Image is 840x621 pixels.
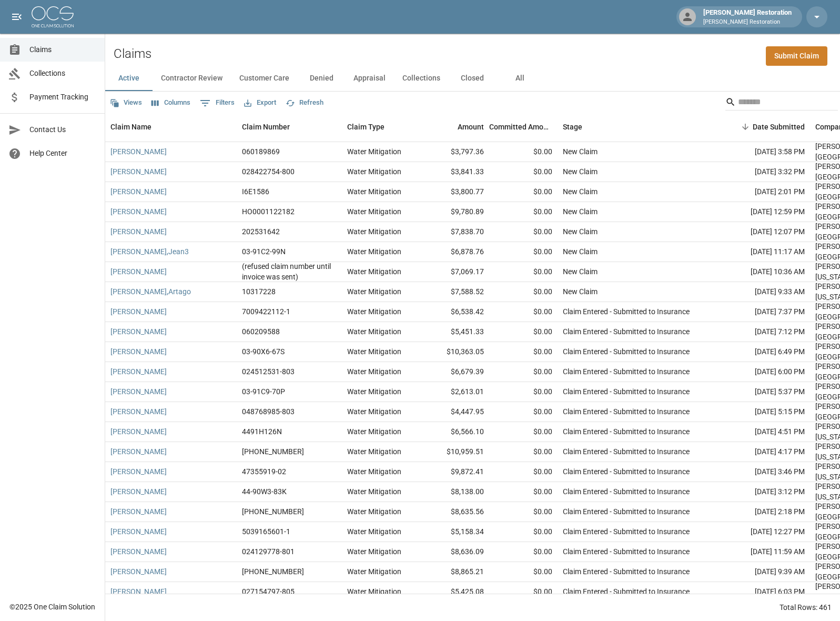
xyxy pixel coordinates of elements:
div: 027154797-805 [242,586,295,597]
a: [PERSON_NAME] [110,146,167,157]
div: $3,841.33 [421,162,489,182]
div: 44-90W3-83K [242,486,287,497]
div: HO0001122182 [242,206,295,217]
div: [DATE] 6:49 PM [715,342,810,362]
div: 03-91C2-99N [242,246,286,257]
div: New Claim [563,226,598,237]
div: [DATE] 12:27 PM [715,522,810,542]
div: [DATE] 7:37 PM [715,302,810,322]
div: New Claim [563,146,598,157]
div: Claim Entered - Submitted to Insurance [563,586,690,597]
div: 01-009-276059 [242,446,304,457]
div: [DATE] 11:17 AM [715,242,810,262]
div: Claim Entered - Submitted to Insurance [563,346,690,357]
div: I6E1586 [242,186,269,197]
a: [PERSON_NAME] [110,406,167,417]
div: Stage [558,112,715,142]
div: 7009422112-1 [242,306,290,317]
div: $9,872.41 [421,462,489,482]
div: Claim Name [105,112,237,142]
div: Committed Amount [489,112,558,142]
div: New Claim [563,246,598,257]
div: Water Mitigation [347,186,401,197]
div: 048768985-803 [242,406,295,417]
div: $5,425.08 [421,582,489,602]
div: $0.00 [489,162,558,182]
div: Claim Entered - Submitted to Insurance [563,326,690,337]
div: $6,566.10 [421,422,489,442]
div: Search [725,94,838,113]
button: Select columns [149,95,193,111]
div: [DATE] 4:17 PM [715,442,810,462]
button: Active [105,66,153,91]
div: Claim Entered - Submitted to Insurance [563,366,690,377]
div: Water Mitigation [347,146,401,157]
div: Water Mitigation [347,326,401,337]
div: Water Mitigation [347,486,401,497]
div: [DATE] 12:59 PM [715,202,810,222]
div: 202531642 [242,226,280,237]
div: [PERSON_NAME] Restoration [699,7,796,26]
div: Committed Amount [489,112,552,142]
div: [DATE] 5:37 PM [715,382,810,402]
div: $8,865.21 [421,562,489,582]
div: $2,613.01 [421,382,489,402]
div: Claim Entered - Submitted to Insurance [563,506,690,517]
h2: Claims [114,46,151,62]
div: Date Submitted [753,112,805,142]
div: $6,538.42 [421,302,489,322]
a: [PERSON_NAME] [110,266,167,277]
a: [PERSON_NAME] [110,566,167,577]
a: [PERSON_NAME] [110,166,167,177]
button: Views [107,95,145,111]
div: $7,069.17 [421,262,489,282]
div: Claim Entered - Submitted to Insurance [563,466,690,477]
div: 028422754-800 [242,166,295,177]
div: Water Mitigation [347,426,401,437]
div: $0.00 [489,542,558,562]
button: Export [241,95,279,111]
div: 5039165601-1 [242,526,290,537]
button: Collections [394,66,449,91]
div: Claim Entered - Submitted to Insurance [563,526,690,537]
div: Claim Entered - Submitted to Insurance [563,546,690,557]
div: Claim Number [242,112,290,142]
div: 03-90X6-67S [242,346,285,357]
span: Payment Tracking [29,92,96,103]
div: Date Submitted [715,112,810,142]
div: Amount [421,112,489,142]
div: Claim Entered - Submitted to Insurance [563,306,690,317]
div: [DATE] 11:59 AM [715,542,810,562]
div: Claim Number [237,112,342,142]
div: [DATE] 4:51 PM [715,422,810,442]
div: $0.00 [489,562,558,582]
a: [PERSON_NAME],Artago [110,286,191,297]
div: New Claim [563,186,598,197]
div: $0.00 [489,282,558,302]
button: Contractor Review [153,66,231,91]
a: [PERSON_NAME] [110,426,167,437]
div: [DATE] 2:01 PM [715,182,810,202]
div: Water Mitigation [347,406,401,417]
div: $6,878.76 [421,242,489,262]
div: $0.00 [489,222,558,242]
div: Water Mitigation [347,366,401,377]
div: [DATE] 3:46 PM [715,462,810,482]
div: © 2025 One Claim Solution [9,602,95,612]
div: $0.00 [489,362,558,382]
button: All [496,66,543,91]
div: [DATE] 6:00 PM [715,362,810,382]
div: $0.00 [489,302,558,322]
div: $0.00 [489,482,558,502]
div: [DATE] 2:18 PM [715,502,810,522]
a: [PERSON_NAME] [110,306,167,317]
div: $9,780.89 [421,202,489,222]
div: $5,451.33 [421,322,489,342]
div: Claim Entered - Submitted to Insurance [563,406,690,417]
div: Water Mitigation [347,386,401,397]
span: Contact Us [29,124,96,135]
div: $0.00 [489,322,558,342]
a: [PERSON_NAME] [110,466,167,477]
a: [PERSON_NAME] [110,326,167,337]
span: Claims [29,44,96,55]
